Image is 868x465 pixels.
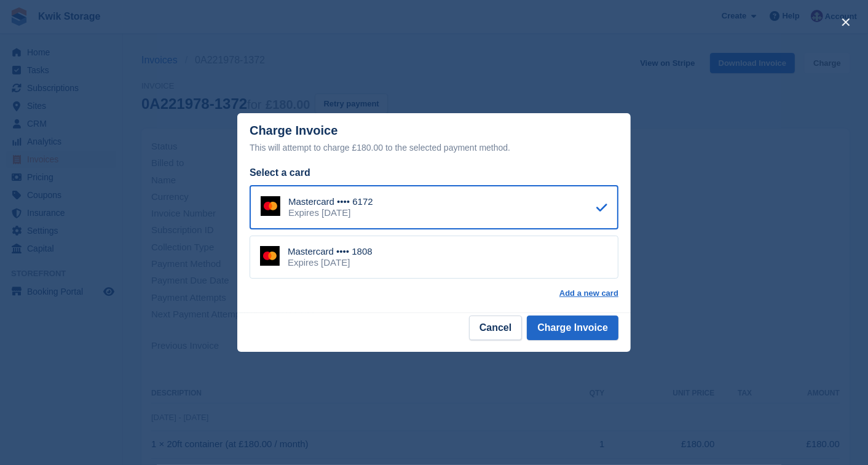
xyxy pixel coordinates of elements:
div: Expires [DATE] [288,207,373,218]
button: Cancel [469,316,522,340]
img: Mastercard Logo [261,196,280,216]
a: Add a new card [559,288,618,298]
button: Charge Invoice [527,316,618,340]
div: Charge Invoice [250,124,618,155]
div: Select a card [250,165,618,180]
div: Mastercard •••• 6172 [288,196,373,207]
button: close [836,12,856,32]
div: This will attempt to charge £180.00 to the selected payment method. [250,140,618,155]
div: Mastercard •••• 1808 [288,246,373,257]
div: Expires [DATE] [288,257,373,268]
img: Mastercard Logo [260,246,280,266]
